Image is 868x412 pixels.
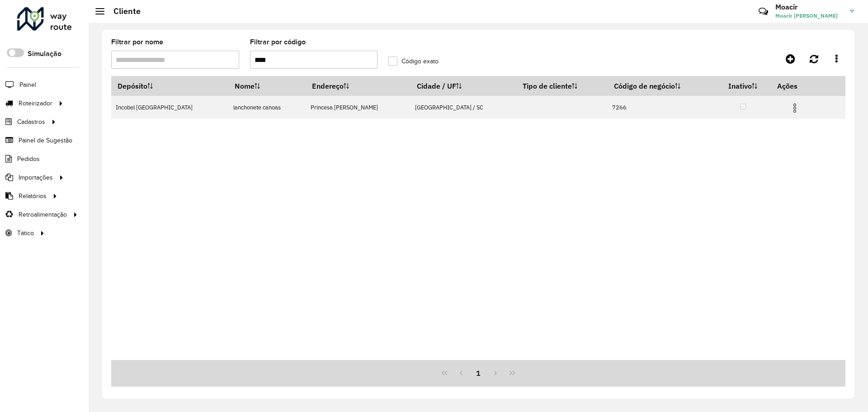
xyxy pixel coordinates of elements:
[608,76,715,96] th: Código de negócio
[28,48,61,59] label: Simulação
[17,117,45,127] span: Cadastros
[775,12,843,20] span: Moacir [PERSON_NAME]
[516,76,608,96] th: Tipo de cliente
[388,57,439,66] label: Código exato
[111,96,228,119] td: Incobel [GEOGRAPHIC_DATA]
[306,76,410,96] th: Endereço
[111,76,228,96] th: Depósito
[111,37,163,47] label: Filtrar por nome
[19,210,67,219] span: Retroalimentação
[19,99,52,108] span: Roteirizador
[104,6,141,16] h2: Cliente
[17,154,40,164] span: Pedidos
[410,96,516,119] td: [GEOGRAPHIC_DATA] / SC
[771,76,826,95] th: Ações
[19,80,36,90] span: Painel
[775,3,843,11] h3: Moacir
[410,76,516,96] th: Cidade / UF
[19,191,47,201] span: Relatórios
[250,37,306,47] label: Filtrar por código
[228,96,306,119] td: lanchonete canoas
[228,76,306,96] th: Nome
[19,136,72,145] span: Painel de Sugestão
[715,76,771,96] th: Inativo
[19,173,53,182] span: Importações
[306,96,410,119] td: Princesa [PERSON_NAME]
[470,365,487,382] button: 1
[17,228,34,238] span: Tático
[754,2,773,21] a: Contato Rápido
[608,96,715,119] td: 7266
